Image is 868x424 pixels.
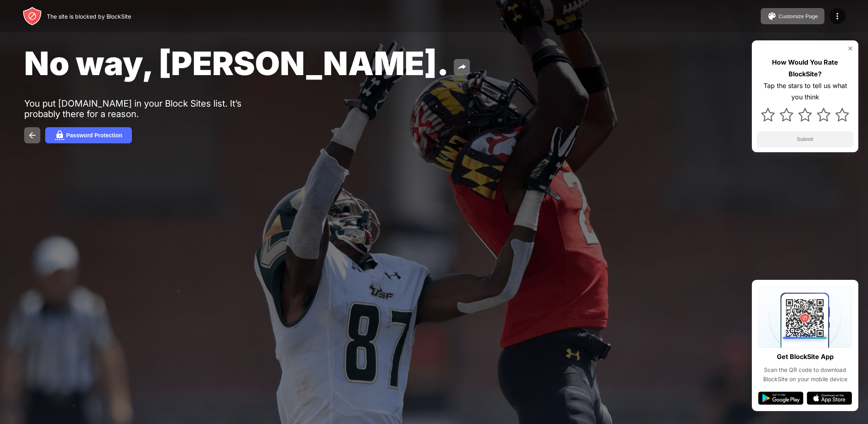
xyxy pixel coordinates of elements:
[24,322,215,414] iframe: Banner
[758,392,803,405] img: google-play.svg
[780,108,793,122] img: star.svg
[758,286,852,348] img: qrcode.svg
[817,108,830,122] img: star.svg
[27,130,37,140] img: back.svg
[847,45,853,52] img: rate-us-close.svg
[761,108,775,122] img: star.svg
[757,80,853,103] div: Tap the stars to tell us what you think
[45,127,132,143] button: Password Protection
[757,57,853,80] div: How Would You Rate BlockSite?
[761,8,824,24] button: Customize Page
[47,13,131,20] div: The site is blocked by BlockSite
[807,392,852,405] img: app-store.svg
[798,108,812,122] img: star.svg
[778,13,818,19] div: Customize Page
[767,11,777,21] img: pallet.svg
[24,44,449,83] span: No way, [PERSON_NAME].
[55,130,65,140] img: password.svg
[758,365,852,384] div: Scan the QR code to download BlockSite on your mobile device
[457,62,467,72] img: share.svg
[833,11,842,21] img: menu-icon.svg
[66,132,122,139] div: Password Protection
[24,98,273,119] div: You put [DOMAIN_NAME] in your Block Sites list. It’s probably there for a reason.
[835,108,849,122] img: star.svg
[23,6,42,26] img: header-logo.svg
[757,131,853,147] button: Submit
[777,351,834,363] div: Get BlockSite App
